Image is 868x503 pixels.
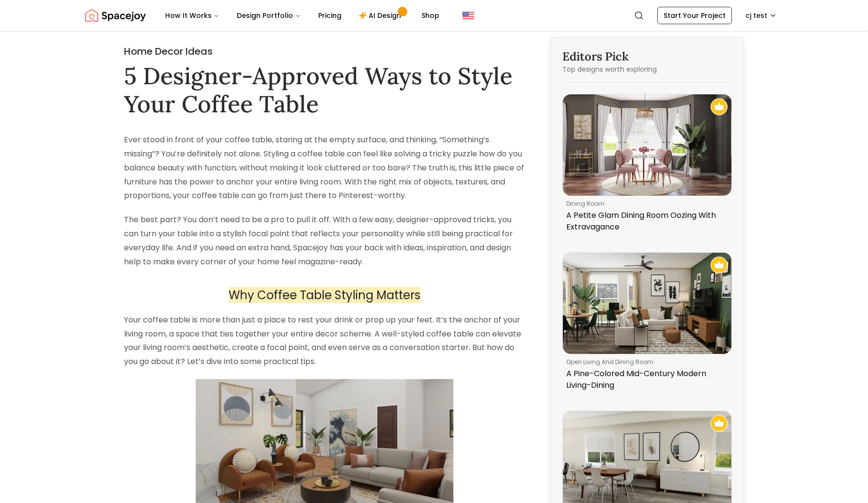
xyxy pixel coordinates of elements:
[229,6,309,25] button: Design Portfolio
[566,358,724,366] p: open living and dining room
[124,45,525,58] h2: Home Decor Ideas
[310,6,349,25] a: Pricing
[85,6,146,25] img: Spacejoy Logo
[124,213,525,269] p: The best part? You don’t need to be a pro to pull it off. With a few easy, designer-approved tric...
[463,10,474,21] img: United States
[124,133,525,203] p: Ever stood in front of your coffee table, staring at the empty surface, and thinking, “Something’...
[711,98,728,115] img: Recommended Spacejoy Design - A Petite Glam Dining Room Oozing With Extravagance
[85,6,146,25] a: Spacejoy
[562,64,732,74] p: Top designs worth exploring
[124,313,525,369] p: Your coffee table is more than just a place to rest your drink or prop up your feet. It’s the anc...
[657,7,732,24] a: Start Your Project
[740,7,783,24] button: cj test
[157,6,447,25] nav: Main
[414,6,447,25] a: Shop
[566,210,724,233] p: A Petite Glam Dining Room Oozing With Extravagance
[566,200,724,208] p: dining room
[562,49,732,64] h3: Editors Pick
[562,94,732,237] a: A Petite Glam Dining Room Oozing With ExtravaganceRecommended Spacejoy Design - A Petite Glam Din...
[711,415,728,432] img: Recommended Spacejoy Design - An Open Mid-Century Modern Living-Dining Room
[563,94,731,196] img: A Petite Glam Dining Room Oozing With Extravagance
[562,252,732,395] a: A Pine-Colored Mid-Century Modern Living-DiningRecommended Spacejoy Design - A Pine-Colored Mid-C...
[157,6,227,25] button: How It Works
[229,287,420,303] span: Why Coffee Table Styling Matters
[711,257,728,274] img: Recommended Spacejoy Design - A Pine-Colored Mid-Century Modern Living-Dining
[124,62,525,118] h1: 5 Designer-Approved Ways to Style Your Coffee Table
[566,368,724,391] p: A Pine-Colored Mid-Century Modern Living-Dining
[351,6,412,25] a: AI Design
[563,253,731,354] img: A Pine-Colored Mid-Century Modern Living-Dining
